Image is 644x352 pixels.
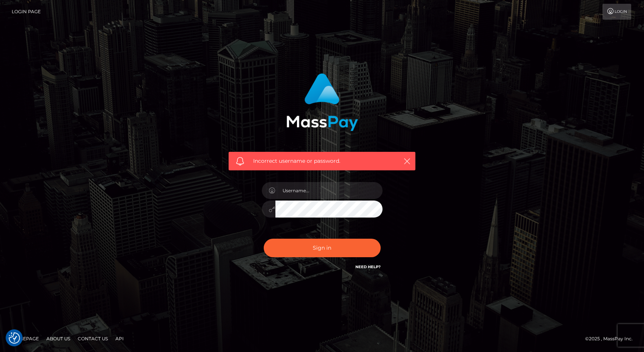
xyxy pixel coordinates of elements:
[253,157,391,165] span: Incorrect username or password.
[75,333,111,344] a: Contact Us
[264,239,381,257] button: Sign in
[9,332,20,344] img: Revisit consent button
[603,4,631,20] a: Login
[8,333,42,344] a: Homepage
[9,332,20,344] button: Consent Preferences
[275,182,383,199] input: Username...
[12,4,41,20] a: Login Page
[43,333,73,344] a: About Us
[585,335,638,343] div: © 2025 , MassPay Inc.
[112,333,127,344] a: API
[355,264,381,269] a: Need Help?
[286,73,358,131] img: MassPay Login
